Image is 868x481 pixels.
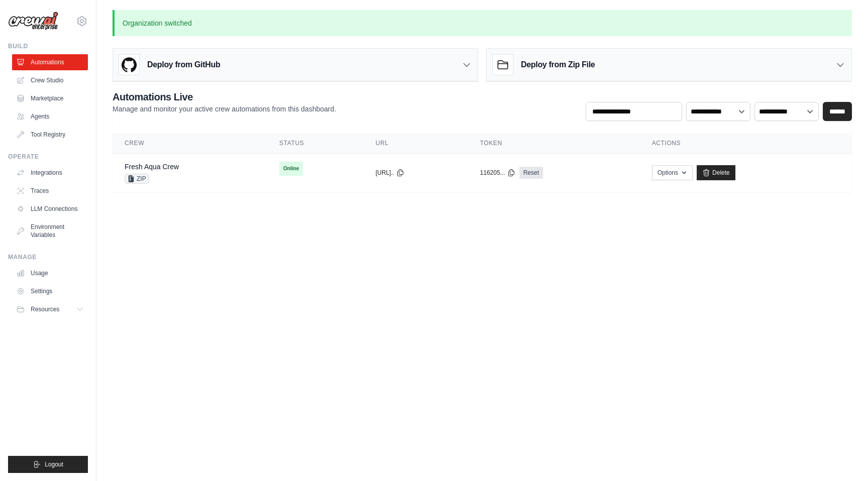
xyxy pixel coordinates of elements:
div: Operate [8,153,88,161]
button: Logout [8,456,88,473]
th: URL [364,133,468,154]
span: Resources [31,305,59,313]
img: Logo [8,12,58,31]
a: Environment Variables [12,219,88,243]
th: Actions [640,133,852,154]
th: Token [468,133,640,154]
button: Resources [12,301,88,317]
a: Crew Studio [12,72,88,88]
a: Agents [12,108,88,125]
span: Logout [45,460,63,468]
a: Automations [12,54,88,70]
button: Options [652,165,693,180]
h3: Deploy from Zip File [521,59,595,71]
a: Settings [12,283,88,299]
div: Manage [8,253,88,261]
a: Usage [12,265,88,281]
button: 116205... [480,169,515,177]
a: Marketplace [12,90,88,106]
a: Tool Registry [12,127,88,143]
div: Build [8,42,88,50]
a: Reset [519,167,543,179]
h2: Automations Live [113,90,336,104]
span: Online [279,162,303,176]
a: Fresh Aqua Crew [125,163,179,171]
h3: Deploy from GitHub [147,59,220,71]
p: Organization switched [113,10,852,36]
a: LLM Connections [12,201,88,217]
th: Crew [113,133,267,154]
th: Status [267,133,364,154]
a: Delete [697,165,735,180]
a: Integrations [12,165,88,181]
img: GitHub Logo [119,55,139,75]
a: Traces [12,183,88,199]
span: ZIP [125,174,149,184]
p: Manage and monitor your active crew automations from this dashboard. [113,104,336,114]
